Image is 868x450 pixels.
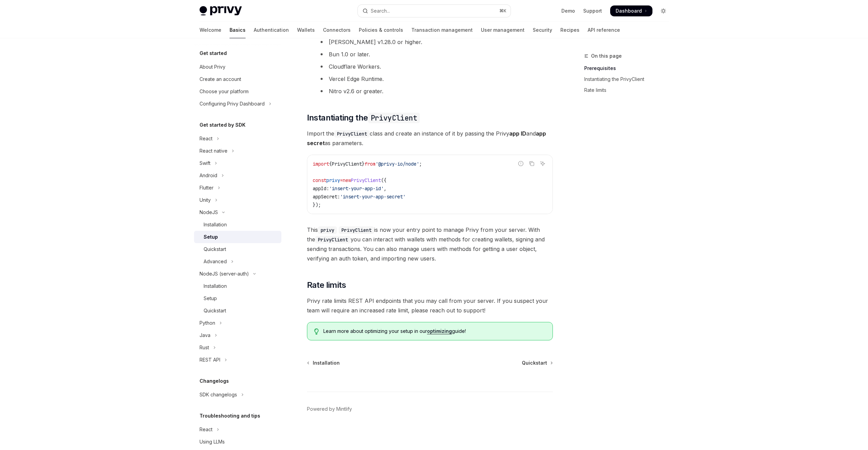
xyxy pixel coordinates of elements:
[332,161,362,167] span: PrivyClient
[323,328,545,335] span: Learn more about optimizing your setup in our guide!
[307,296,553,315] span: Privy rate limits REST API endpoints that you may call from your server. If you suspect your team...
[616,8,642,14] span: Dashboard
[194,255,281,268] button: Toggle Advanced section
[351,177,381,183] span: PrivyClient
[358,5,511,17] button: Open search
[200,391,237,399] div: SDK changelogs
[297,22,315,38] a: Wallets
[307,406,352,412] a: Powered by Mintlify
[313,185,329,192] span: appId:
[200,208,218,216] div: NodeJS
[318,50,553,59] li: Bun 1.0 or later.
[204,294,217,303] div: Setup
[200,49,227,57] h5: Get started
[318,62,553,71] li: Cloudflare Workers.
[194,329,281,341] button: Toggle Java section
[329,161,332,167] span: {
[200,121,246,129] h5: Get started by SDK
[230,22,246,38] a: Basics
[323,22,351,38] a: Connectors
[527,159,536,168] button: Copy the contents from the code block
[194,157,281,169] button: Toggle Swift section
[481,22,525,38] a: User management
[339,226,374,234] code: PrivyClient
[583,8,602,14] a: Support
[200,100,265,108] div: Configuring Privy Dashboard
[359,22,403,38] a: Policies & controls
[419,161,422,167] span: ;
[329,185,384,192] span: 'insert-your-app-id'
[194,305,281,317] a: Quickstart
[200,331,210,339] div: Java
[194,317,281,329] button: Toggle Python section
[200,356,220,364] div: REST API
[340,177,343,183] span: =
[307,11,553,96] li: The following runtimes are supported:
[314,328,319,335] svg: Tip
[318,86,553,96] li: Nitro v2.6 or greater.
[591,52,622,60] span: On this page
[584,63,674,74] a: Prerequisites
[318,226,337,234] code: privy
[204,221,227,229] div: Installation
[384,185,386,192] span: ,
[334,130,370,138] code: PrivyClient
[194,292,281,305] a: Setup
[194,268,281,280] button: Toggle NodeJS (server-auth) section
[200,87,249,96] div: Choose your platform
[307,112,420,123] span: Instantiating the
[313,194,340,200] span: appSecret:
[381,177,386,183] span: ({
[204,245,226,253] div: Quickstart
[200,319,215,327] div: Python
[200,22,221,38] a: Welcome
[308,360,340,366] a: Installation
[200,343,209,352] div: Rust
[194,219,281,231] a: Installation
[200,270,249,278] div: NodeJS (server-auth)
[658,5,669,16] button: Toggle dark mode
[318,37,553,47] li: [PERSON_NAME] v1.28.0 or higher.
[204,307,226,315] div: Quickstart
[371,7,390,15] div: Search...
[194,182,281,194] button: Toggle Flutter section
[204,257,227,266] div: Advanced
[368,113,420,123] code: PrivyClient
[200,425,212,434] div: React
[194,243,281,255] a: Quickstart
[376,161,419,167] span: '@privy-io/node'
[560,22,579,38] a: Recipes
[194,73,281,85] a: Create an account
[194,85,281,98] a: Choose your platform
[522,360,547,366] span: Quickstart
[200,171,217,180] div: Android
[538,159,547,168] button: Ask AI
[313,177,326,183] span: const
[588,22,620,38] a: API reference
[584,85,674,96] a: Rate limits
[365,161,376,167] span: from
[200,147,227,155] div: React native
[343,177,351,183] span: new
[326,177,340,183] span: privy
[194,206,281,219] button: Toggle NodeJS section
[194,389,281,401] button: Toggle SDK changelogs section
[509,130,526,137] strong: app ID
[307,129,553,148] span: Import the class and create an instance of it by passing the Privy and as parameters.
[200,159,210,167] div: Swift
[516,159,525,168] button: Report incorrect code
[204,233,218,241] div: Setup
[200,184,214,192] div: Flutter
[194,194,281,206] button: Toggle Unity section
[200,438,225,446] div: Using LLMs
[200,63,225,71] div: About Privy
[522,360,552,366] a: Quickstart
[313,202,321,208] span: });
[204,282,227,290] div: Installation
[499,8,506,14] span: ⌘ K
[194,423,281,436] button: Toggle React section
[313,161,329,167] span: import
[584,74,674,85] a: Instantiating the PrivyClient
[533,22,552,38] a: Security
[307,225,553,263] span: This is now your entry point to manage Privy from your server. With the you can interact with wal...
